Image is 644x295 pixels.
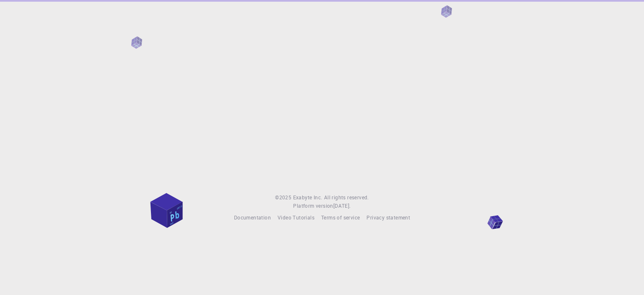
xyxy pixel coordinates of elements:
[293,194,322,201] span: Exabyte Inc.
[234,214,271,222] a: Documentation
[333,202,351,210] a: [DATE].
[278,214,314,221] span: Video Tutorials
[278,214,314,222] a: Video Tutorials
[275,193,293,202] span: © 2025
[321,214,360,221] span: Terms of service
[293,193,322,202] a: Exabyte Inc.
[234,214,271,221] span: Documentation
[366,214,410,222] a: Privacy statement
[366,214,410,221] span: Privacy statement
[324,193,369,202] span: All rights reserved.
[321,214,360,222] a: Terms of service
[293,202,333,210] span: Platform version
[333,202,351,209] span: [DATE] .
